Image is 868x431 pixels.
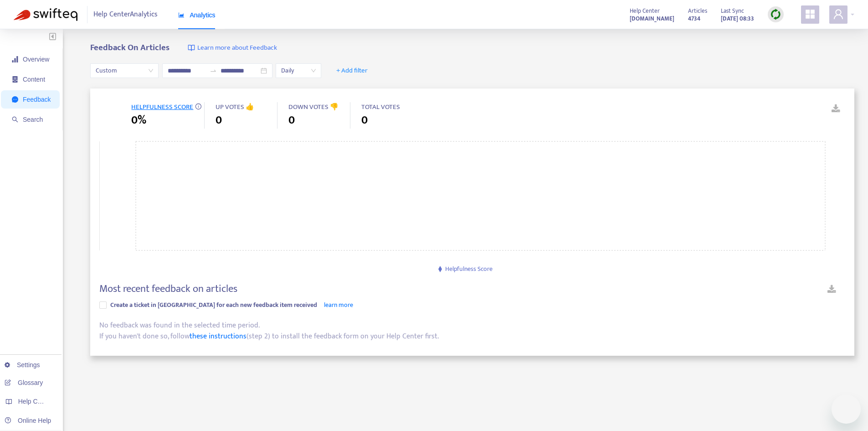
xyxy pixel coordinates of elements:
span: appstore [805,9,816,20]
a: these instructions [190,330,247,343]
span: message [12,96,18,103]
span: Articles [688,6,707,16]
span: Help Centers [18,398,56,405]
span: Learn more about Feedback [197,43,277,53]
a: [DOMAIN_NAME] [630,13,674,24]
img: image-link [188,44,195,52]
span: container [12,76,18,83]
a: learn more [324,300,353,310]
span: search [12,116,18,123]
strong: [DATE] 08:33 [721,14,754,24]
span: Help Center [630,6,660,16]
span: to [210,67,217,74]
span: Overview [23,56,49,63]
span: user [833,9,844,20]
span: Analytics [178,11,216,19]
span: + Add filter [336,65,368,76]
span: Search [23,116,43,123]
span: Help Center Analytics [93,6,158,23]
div: No feedback was found in the selected time period. [99,320,845,331]
span: UP VOTES 👍 [216,101,254,113]
div: If you haven't done so, follow (step 2) to install the feedback form on your Help Center first. [99,331,845,342]
b: Feedback On Articles [90,41,169,55]
span: Create a ticket in [GEOGRAPHIC_DATA] for each new feedback item received [110,300,317,310]
a: Online Help [5,417,51,424]
span: Daily [281,64,316,78]
button: + Add filter [329,63,375,78]
span: Last Sync [721,6,744,16]
img: Swifteq [14,8,77,21]
iframe: Button to launch messaging window [832,395,861,424]
span: Content [23,76,45,83]
span: Custom [96,64,153,78]
span: HELPFULNESS SCORE [131,101,193,113]
span: DOWN VOTES 👎 [288,101,339,113]
a: Settings [5,361,40,369]
span: signal [12,56,18,62]
a: Glossary [5,379,43,386]
span: TOTAL VOTES [361,101,400,113]
img: sync.dc5367851b00ba804db3.png [770,9,781,20]
span: area-chart [178,12,185,18]
a: Learn more about Feedback [188,43,277,53]
span: swap-right [210,67,217,74]
span: 0 [216,112,222,129]
span: 0 [361,112,368,129]
h4: Most recent feedback on articles [99,283,237,295]
span: Helpfulness Score [445,264,493,274]
span: 0% [131,112,146,129]
strong: 4734 [688,14,700,24]
span: Feedback [23,96,51,103]
span: 0 [288,112,295,129]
